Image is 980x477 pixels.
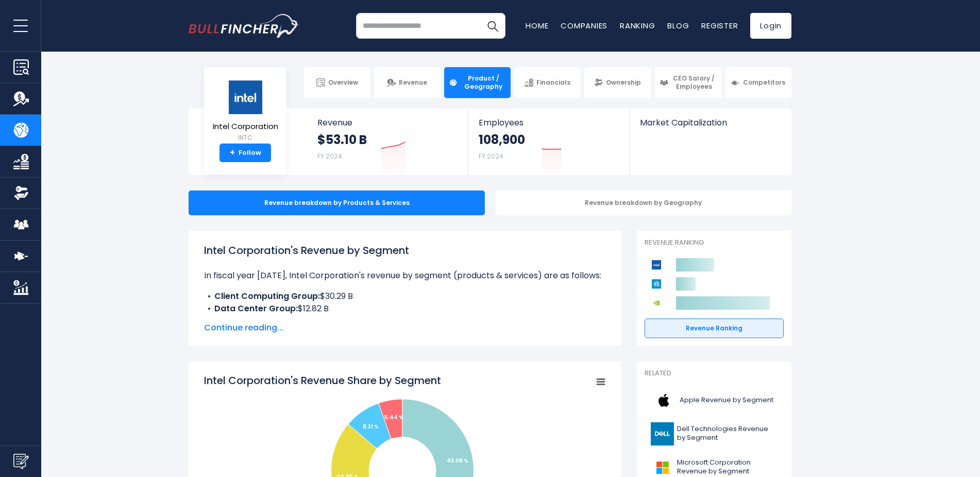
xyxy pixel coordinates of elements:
[213,122,278,131] span: Intel Corporation
[645,369,784,378] p: Related
[495,190,791,215] div: Revenue breakdown by Geography
[640,118,780,128] span: Market Capitalization
[561,20,607,31] a: Companies
[317,132,367,148] strong: $53.10 B
[584,67,651,98] a: Ownership
[444,67,511,98] a: Product / Geography
[743,78,785,87] span: Competitors
[213,133,278,142] small: INTC
[677,425,778,442] span: Dell Technologies Revenue by Segment
[651,389,677,412] img: AAPL logo
[725,67,791,98] a: Competitors
[219,144,271,162] a: +Follow
[317,118,458,128] span: Revenue
[363,423,379,431] tspan: 8.31 %
[214,303,298,314] b: Data Center Group:
[189,190,485,215] div: Revenue breakdown by Products & Services
[655,67,721,98] a: CEO Salary / Employees
[214,290,320,302] b: Client Computing Group:
[645,420,784,448] a: Dell Technologies Revenue by Segment
[230,148,235,157] strong: +
[13,185,29,201] img: Ownership
[374,67,441,98] a: Revenue
[447,457,468,465] tspan: 43.08 %
[189,14,299,38] img: bullfincher logo
[514,67,581,98] a: Financials
[667,20,689,31] a: Blog
[328,78,358,87] span: Overview
[204,243,606,258] h1: Intel Corporation's Revenue by Segment
[536,78,570,87] span: Financials
[701,20,738,31] a: Register
[384,414,403,421] tspan: 5.44 %
[650,277,663,291] img: Applied Materials competitors logo
[479,132,525,148] strong: 108,900
[645,386,784,415] a: Apple Revenue by Segment
[212,79,279,144] a: Intel Corporation INTC
[479,152,503,161] small: FY 2024
[750,13,791,39] a: Login
[204,269,606,282] p: In fiscal year [DATE], Intel Corporation's revenue by segment (products & services) are as follows:
[204,290,606,303] li: $30.29 B
[468,108,629,175] a: Employees 108,900 FY 2024
[317,152,342,161] small: FY 2024
[650,258,663,272] img: Intel Corporation competitors logo
[479,118,618,128] span: Employees
[645,319,784,338] a: Revenue Ranking
[606,78,641,87] span: Ownership
[630,108,790,145] a: Market Capitalization
[461,74,506,90] span: Product / Geography
[204,322,606,334] span: Continue reading...
[677,458,778,476] span: Microsoft Corporation Revenue by Segment
[526,20,548,31] a: Home
[671,74,717,90] span: CEO Salary / Employees
[680,396,773,405] span: Apple Revenue by Segment
[651,422,674,446] img: DELL logo
[480,13,505,39] button: Search
[645,239,784,247] p: Revenue Ranking
[204,373,441,388] tspan: Intel Corporation's Revenue Share by Segment
[307,108,468,175] a: Revenue $53.10 B FY 2024
[204,303,606,315] li: $12.82 B
[304,67,370,98] a: Overview
[650,296,663,310] img: NVIDIA Corporation competitors logo
[189,14,299,38] a: Go to homepage
[620,20,655,31] a: Ranking
[399,78,427,87] span: Revenue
